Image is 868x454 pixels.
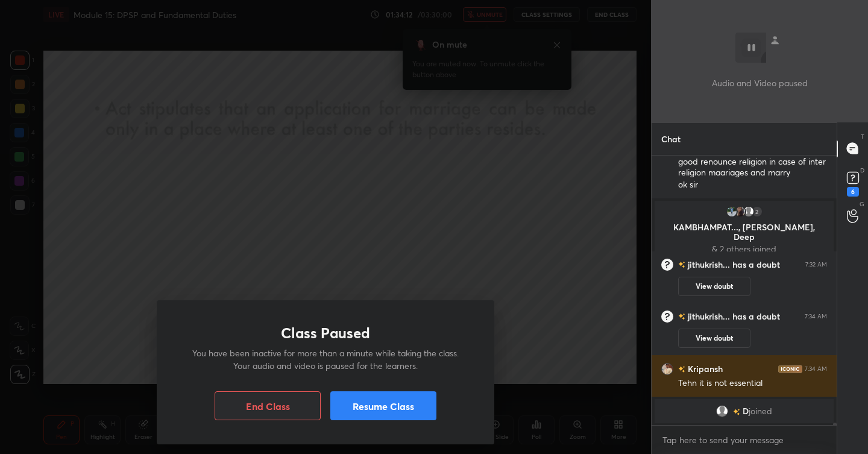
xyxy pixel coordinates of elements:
[678,366,685,373] img: no-rating-badge.077c3623.svg
[661,362,673,374] img: 425e81e46ae542ebbd32691a84902a29.jpg
[685,311,730,322] h6: jithukrish...
[805,365,827,372] div: 7:34 AM
[861,132,864,141] p: T
[860,200,864,209] p: G
[330,391,436,420] button: Resume Class
[186,347,465,372] p: You have been inactive for more than a minute while taking the class. Your audio and video is pau...
[847,187,859,197] div: 6
[751,206,763,218] div: 2
[734,206,746,218] img: 306c0c3d3c83478284838661fb11b643.jpg
[652,123,690,155] p: Chat
[778,365,802,372] img: iconic-dark.1390631f.png
[805,261,827,268] div: 7:32 AM
[678,311,685,322] img: no-rating-badge.077c3623.svg
[860,166,864,175] p: D
[662,222,826,242] p: KAMBHAMPAT..., [PERSON_NAME], Deep
[678,259,685,270] img: no-rating-badge.077c3623.svg
[733,408,740,415] img: no-rating-badge.077c3623.svg
[662,244,826,254] p: & 2 others joined
[712,77,808,89] p: Audio and Video paused
[678,277,750,296] button: View doubt
[678,377,827,389] div: Tehn it is not essential
[281,324,370,342] h1: Class Paused
[730,259,780,270] span: has a doubt
[685,362,723,375] h6: Kripansh
[716,405,728,417] img: default.png
[749,406,772,416] span: joined
[743,406,749,416] span: D
[215,391,321,420] button: End Class
[805,313,827,320] div: 7:34 AM
[678,145,827,179] div: [DEMOGRAPHIC_DATA] model was good renounce religion in case of inter religion maariages and marry
[652,156,837,426] div: grid
[730,311,780,322] span: has a doubt
[743,206,755,218] img: default.png
[678,329,750,348] button: View doubt
[726,206,738,218] img: f5a8800ee5894b339828b17fe3d066a6.jpg
[678,179,827,191] div: ok sir
[685,259,730,270] h6: jithukrish...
